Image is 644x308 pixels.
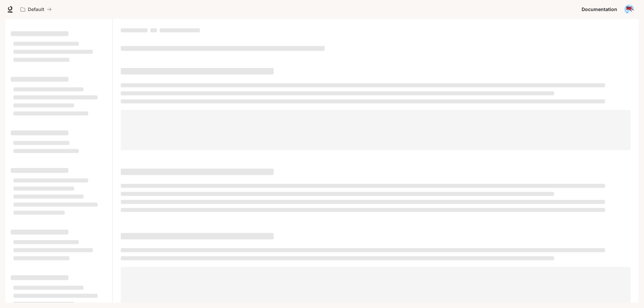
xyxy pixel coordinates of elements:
[579,3,620,16] a: Documentation
[625,5,634,14] img: User avatar
[582,5,617,14] span: Documentation
[623,3,636,16] button: User avatar
[28,7,44,12] p: Default
[17,3,55,16] button: All workspaces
